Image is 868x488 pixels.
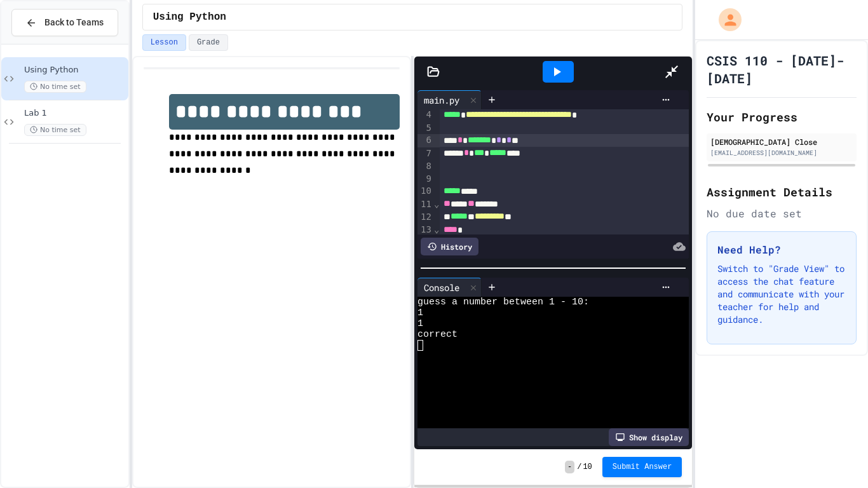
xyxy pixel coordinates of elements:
[417,281,466,294] div: Console
[24,65,126,76] span: Using Python
[417,93,466,107] div: main.py
[417,318,423,329] span: 1
[44,16,104,29] span: Back to Teams
[705,5,745,34] div: My Account
[707,183,857,201] h2: Assignment Details
[142,34,186,51] button: Lesson
[24,124,86,136] span: No time set
[433,199,440,209] span: Fold line
[153,10,226,25] span: Using Python
[24,108,126,119] span: Lab 1
[417,122,433,135] div: 5
[707,206,857,221] div: No due date set
[717,242,846,257] h3: Need Help?
[710,136,853,147] div: [DEMOGRAPHIC_DATA] Close
[565,461,574,473] span: -
[609,428,689,446] div: Show display
[417,329,458,340] span: correct
[417,297,589,308] span: guess a number between 1 - 10:
[710,148,853,158] div: [EMAIL_ADDRESS][DOMAIN_NAME]
[707,108,857,126] h2: Your Progress
[417,147,433,160] div: 7
[417,185,433,198] div: 10
[417,308,423,318] span: 1
[602,457,682,477] button: Submit Answer
[417,109,433,121] div: 4
[707,51,857,87] h1: CSIS 110 - [DATE]-[DATE]
[577,462,581,472] span: /
[11,9,118,36] button: Back to Teams
[417,134,433,147] div: 6
[717,262,846,326] p: Switch to "Grade View" to access the chat feature and communicate with your teacher for help and ...
[189,34,228,51] button: Grade
[583,462,592,472] span: 10
[417,224,433,236] div: 13
[24,81,86,93] span: No time set
[417,90,482,109] div: main.py
[421,238,478,255] div: History
[417,211,433,224] div: 12
[417,278,482,297] div: Console
[613,462,672,472] span: Submit Answer
[417,173,433,186] div: 9
[417,198,433,211] div: 11
[433,224,440,234] span: Fold line
[417,160,433,173] div: 8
